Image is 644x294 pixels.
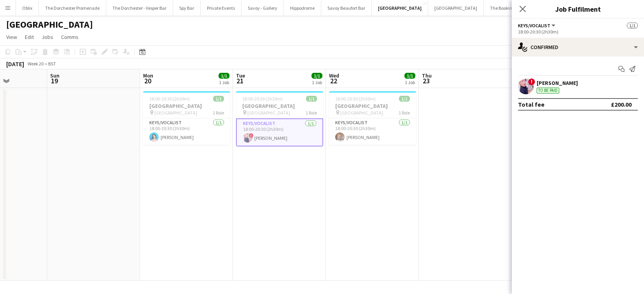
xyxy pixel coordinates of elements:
span: 20 [142,76,153,85]
span: Edit [25,33,34,40]
button: The Booking Office 1869 [484,0,544,16]
span: Mon [143,72,153,79]
span: [GEOGRAPHIC_DATA] [340,110,383,116]
span: [GEOGRAPHIC_DATA] [247,110,290,116]
div: 1 Job [405,79,415,85]
app-job-card: 18:00-20:30 (2h30m)1/1[GEOGRAPHIC_DATA] [GEOGRAPHIC_DATA]1 RoleKeys/Vocalist1/118:00-20:30 (2h30m... [329,91,416,145]
h3: [GEOGRAPHIC_DATA] [143,102,230,109]
a: Comms [58,32,82,42]
div: [PERSON_NAME] [537,79,578,86]
span: Sun [50,72,59,79]
span: Jobs [42,33,53,40]
a: Jobs [38,32,56,42]
button: Hippodrome [284,0,321,16]
span: ! [528,78,535,85]
span: 1/1 [306,96,317,102]
button: The Dorchester Promenade [39,0,106,16]
span: 18:00-20:30 (2h30m) [242,96,283,102]
span: 19 [49,76,59,85]
button: Savoy Beaufort Bar [321,0,372,16]
span: 1/1 [627,23,638,28]
span: 1/1 [213,96,224,102]
h3: [GEOGRAPHIC_DATA] [329,102,416,109]
span: 1/1 [219,73,229,79]
span: 18:00-20:30 (2h30m) [335,96,376,102]
h3: Job Fulfilment [512,4,644,14]
div: £200.00 [611,100,632,108]
h3: [GEOGRAPHIC_DATA] [236,102,323,109]
span: 21 [235,76,245,85]
span: 1 Role [306,110,317,116]
div: [DATE] [6,60,24,68]
span: 1/1 [399,96,410,102]
button: [GEOGRAPHIC_DATA] [428,0,484,16]
div: Confirmed [512,38,644,56]
span: 23 [421,76,432,85]
div: To be paid [537,88,559,93]
button: Keys/Vocalist [518,23,556,28]
app-card-role: Keys/Vocalist1/118:00-20:30 (2h30m)[PERSON_NAME] [143,118,230,145]
span: View [6,33,17,40]
span: 1/1 [311,73,322,79]
app-job-card: 18:00-20:30 (2h30m)1/1[GEOGRAPHIC_DATA] [GEOGRAPHIC_DATA]1 RoleKeys/Vocalist1/118:00-20:30 (2h30m... [236,91,323,146]
app-card-role: Keys/Vocalist1/118:00-20:30 (2h30m)[PERSON_NAME] [329,118,416,145]
span: Wed [329,72,339,79]
span: [GEOGRAPHIC_DATA] [154,110,197,116]
button: [GEOGRAPHIC_DATA] [372,0,428,16]
span: 22 [328,76,339,85]
button: The Dorchester - Vesper Bar [106,0,173,16]
div: 1 Job [312,79,322,85]
button: Private Events [201,0,241,16]
div: Total fee [518,100,544,108]
button: Savoy - Gallery [241,0,284,16]
div: 1 Job [219,79,229,85]
button: Oblix [16,0,39,16]
span: Tue [236,72,245,79]
span: 1 Role [213,110,224,116]
span: ! [249,133,254,138]
app-job-card: 18:00-20:30 (2h30m)1/1[GEOGRAPHIC_DATA] [GEOGRAPHIC_DATA]1 RoleKeys/Vocalist1/118:00-20:30 (2h30m... [143,91,230,145]
button: Spy Bar [173,0,201,16]
span: Keys/Vocalist [518,23,550,28]
span: 1/1 [404,73,415,79]
div: 18:00-20:30 (2h30m) [518,29,638,35]
span: Week 20 [26,61,45,67]
span: Thu [422,72,432,79]
a: View [3,32,20,42]
h1: [GEOGRAPHIC_DATA] [6,19,93,30]
span: 18:00-20:30 (2h30m) [149,96,190,102]
app-card-role: Keys/Vocalist1/118:00-20:30 (2h30m)![PERSON_NAME] [236,118,323,146]
span: 1 Role [399,110,410,116]
span: Comms [61,33,79,40]
div: BST [48,61,56,67]
a: Edit [22,32,37,42]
